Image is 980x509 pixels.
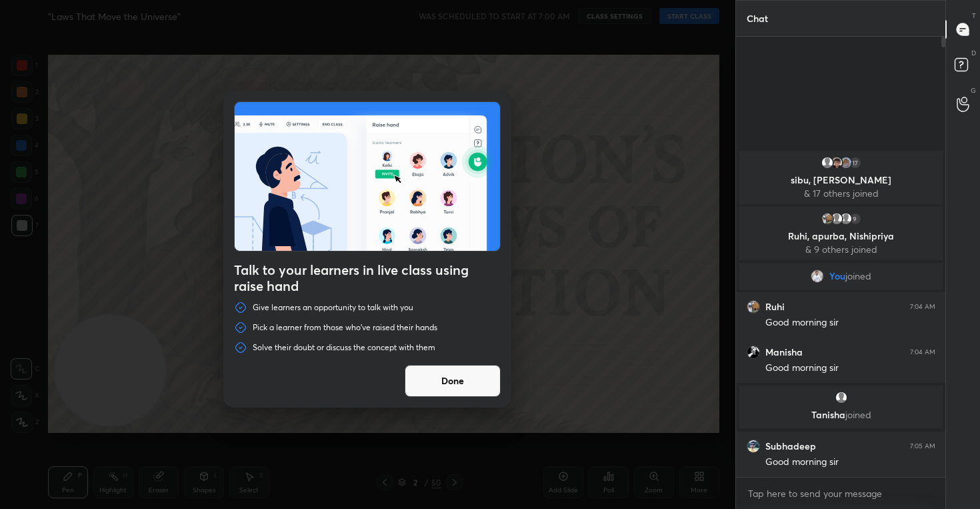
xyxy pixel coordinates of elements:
p: G [971,85,976,95]
h4: Talk to your learners in live class using raise hand [234,262,501,294]
p: & 9 others joined [747,244,935,255]
img: e88f568d208e4024a18dae0ccb66bf60.jpg [747,300,760,314]
p: Pick a learner from those who've raised their hands [253,322,437,333]
p: Chat [736,1,779,36]
p: & 17 others joined [747,188,935,199]
img: default.png [829,212,843,225]
img: default.png [839,212,852,225]
img: e88f568d208e4024a18dae0ccb66bf60.jpg [820,212,833,225]
img: 45418f7cc88746cfb40f41016138861c.jpg [747,440,760,453]
img: default.png [820,156,833,169]
span: You [829,271,845,282]
p: T [972,11,976,21]
h6: Subhadeep [765,440,816,452]
div: 7:04 AM [910,303,935,311]
div: Good morning sir [765,456,935,469]
p: Solve their doubt or discuss the concept with them [253,342,435,353]
img: preRahAdop.42c3ea74.svg [235,102,500,251]
button: Done [405,365,501,397]
img: 78fb83b39d2c4754b53f69ab5cf9c8f7.jpg [839,156,852,169]
div: 9 [848,212,861,225]
div: grid [736,148,946,477]
h6: Manisha [765,346,803,358]
img: 5fec7a98e4a9477db02da60e09992c81.jpg [811,270,824,283]
div: Good morning sir [765,316,935,330]
div: 7:05 AM [910,442,935,450]
img: default.png [834,391,847,404]
div: Good morning sir [765,362,935,375]
img: 9128bdeaaaef4bb6bf2fe0f7a5484a38.jpg [829,156,843,169]
p: Tanisha [747,410,935,420]
div: 17 [848,156,861,169]
p: Ruhi, apurba, Nishipriya [747,231,935,241]
p: D [971,48,976,58]
h6: Ruhi [765,301,785,313]
span: joined [845,271,871,282]
p: sibu, [PERSON_NAME] [747,175,935,185]
div: 7:04 AM [910,348,935,356]
span: joined [845,408,871,421]
img: a6dee5ab02ae4e2f835e8308db5dfa5b.jpg [747,346,760,359]
p: Give learners an opportunity to talk with you [253,302,413,313]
